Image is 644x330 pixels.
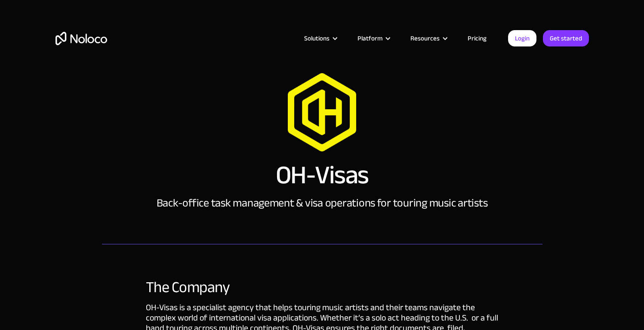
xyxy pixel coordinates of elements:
a: home [55,32,107,45]
h1: OH-Visas [276,162,369,188]
a: Pricing [457,33,497,44]
a: Login [508,30,536,46]
div: Platform [357,33,382,44]
div: Solutions [293,33,347,44]
a: Get started [543,30,589,46]
div: Platform [347,33,400,44]
div: The Company [146,279,499,296]
div: Solutions [304,33,330,44]
div: Resources [410,33,440,44]
div: Resources [400,33,457,44]
div: Back-office task management & visa operations for touring music artists [157,197,488,210]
